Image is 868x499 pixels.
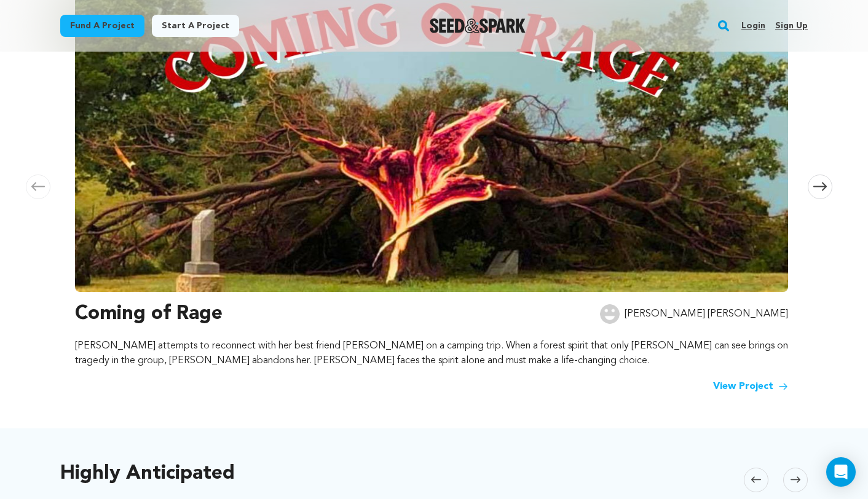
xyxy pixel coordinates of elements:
img: Seed&Spark Logo Dark Mode [430,18,526,33]
a: Fund a project [60,15,144,37]
a: Login [741,16,765,36]
a: Start a project [152,15,239,37]
p: [PERSON_NAME] attempts to reconnect with her best friend [PERSON_NAME] on a camping trip. When a ... [75,339,788,368]
p: [PERSON_NAME] [PERSON_NAME] [625,307,788,321]
a: Seed&Spark Homepage [430,18,526,33]
a: View Project [713,379,788,394]
h3: Coming of Rage [75,299,223,329]
div: Open Intercom Messenger [826,457,856,487]
img: user.png [600,304,620,324]
h2: Highly Anticipated [60,465,235,482]
a: Sign up [775,16,808,36]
